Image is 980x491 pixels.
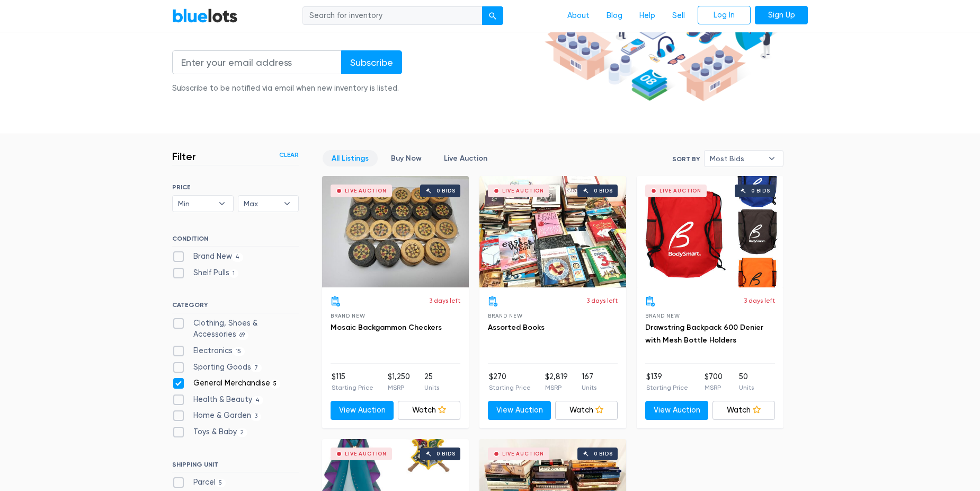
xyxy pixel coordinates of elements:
[229,269,238,278] span: 1
[172,362,262,373] label: Sporting Goods
[646,383,688,392] p: Starting Price
[646,371,688,392] li: $139
[172,183,299,191] h6: PRICE
[598,6,631,26] a: Blog
[424,371,439,392] li: 25
[545,371,568,392] li: $2,819
[645,323,763,345] a: Drawstring Backpack 600 Denier with Mesh Bottle Holders
[705,371,723,392] li: $700
[172,394,263,406] label: Health & Beauty
[172,301,299,313] h6: CATEGORY
[582,383,596,392] p: Units
[211,196,233,212] b: ▾
[172,477,226,488] label: Parcel
[637,176,783,287] a: Live Auction 0 bids
[751,188,770,194] div: 0 bids
[761,151,783,166] b: ▾
[279,150,299,160] a: Clear
[172,267,238,279] label: Shelf Pulls
[172,251,243,262] label: Brand New
[555,401,618,420] a: Watch
[424,383,439,392] p: Units
[586,296,618,305] p: 3 days left
[488,323,545,332] a: Assorted Books
[345,451,387,457] div: Live Auction
[502,188,544,194] div: Live Auction
[172,318,299,340] label: Clothing, Shoes & Accessories
[436,451,456,457] div: 0 bids
[178,196,213,212] span: Min
[664,6,693,26] a: Sell
[489,383,531,392] p: Starting Price
[232,253,243,261] span: 4
[698,6,751,25] a: Log In
[237,428,247,437] span: 2
[755,6,808,25] a: Sign Up
[488,401,551,420] a: View Auction
[710,151,763,166] span: Most Bids
[436,188,456,194] div: 0 bids
[323,150,378,166] a: All Listings
[172,8,238,23] a: BlueLots
[631,6,664,26] a: Help
[388,371,410,392] li: $1,250
[388,383,410,392] p: MSRP
[331,401,394,420] a: View Auction
[172,410,261,422] label: Home & Garden
[172,50,342,74] input: Enter your email address
[172,235,299,247] h6: CONDITION
[739,371,754,392] li: 50
[244,196,279,212] span: Max
[398,401,461,420] a: Watch
[302,6,483,25] input: Search for inventory
[488,313,522,319] span: Brand New
[270,380,280,388] span: 5
[172,378,280,389] label: General Merchandise
[332,383,373,392] p: Starting Price
[252,396,263,405] span: 4
[559,6,598,26] a: About
[382,150,431,166] a: Buy Now
[172,83,402,94] div: Subscribe to be notified via email when new inventory is listed.
[672,154,700,164] label: Sort By
[331,313,365,319] span: Brand New
[660,188,701,194] div: Live Auction
[172,426,247,438] label: Toys & Baby
[322,176,469,287] a: Live Auction 0 bids
[332,371,373,392] li: $115
[705,383,723,392] p: MSRP
[435,150,496,166] a: Live Auction
[582,371,596,392] li: 167
[739,383,754,392] p: Units
[251,364,262,372] span: 7
[712,401,776,420] a: Watch
[429,296,460,305] p: 3 days left
[545,383,568,392] p: MSRP
[251,413,261,421] span: 3
[276,196,298,212] b: ▾
[216,479,226,487] span: 5
[236,331,248,340] span: 69
[172,345,245,357] label: Electronics
[233,347,245,356] span: 15
[341,50,402,74] input: Subscribe
[744,296,775,305] p: 3 days left
[172,150,196,163] h3: Filter
[645,313,680,319] span: Brand New
[489,371,531,392] li: $270
[594,451,613,457] div: 0 bids
[172,461,299,472] h6: SHIPPING UNIT
[594,188,613,194] div: 0 bids
[479,176,626,287] a: Live Auction 0 bids
[345,188,387,194] div: Live Auction
[502,451,544,457] div: Live Auction
[645,401,708,420] a: View Auction
[331,323,442,332] a: Mosaic Backgammon Checkers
